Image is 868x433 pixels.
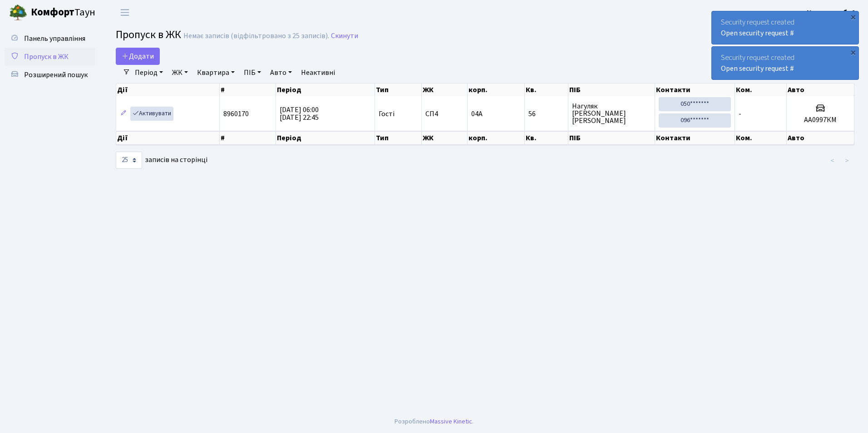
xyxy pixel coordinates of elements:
[297,65,339,80] a: Неактивні
[712,11,858,44] div: Security request created
[130,107,173,121] a: Активувати
[24,70,88,80] span: Розширений пошук
[5,30,95,48] a: Панель управління
[572,103,651,124] span: Нагуляк [PERSON_NAME] [PERSON_NAME]
[116,152,207,169] label: записів на сторінці
[430,417,472,426] a: Massive Kinetic
[116,48,160,65] a: Додати
[739,109,741,119] span: -
[655,131,735,145] th: Контакти
[116,131,220,145] th: Дії
[468,84,525,96] th: корп.
[116,84,220,96] th: Дії
[31,5,95,20] span: Таун
[425,110,464,118] span: СП4
[568,131,655,145] th: ПІБ
[655,84,735,96] th: Контакти
[31,5,74,20] b: Комфорт
[568,84,655,96] th: ПІБ
[193,65,238,80] a: Квартира
[721,28,794,38] a: Open security request #
[276,84,375,96] th: Період
[379,110,395,118] span: Гості
[116,27,181,43] span: Пропуск в ЖК
[375,131,421,145] th: Тип
[122,51,154,61] span: Додати
[525,84,568,96] th: Кв.
[223,109,249,119] span: 8960170
[721,64,794,74] a: Open security request #
[113,5,136,20] button: Переключити навігацію
[276,131,375,145] th: Період
[807,7,857,18] a: Консьєрж б. 4.
[848,12,858,21] div: ×
[735,84,787,96] th: Ком.
[787,84,854,96] th: Авто
[422,84,468,96] th: ЖК
[848,48,858,57] div: ×
[5,48,95,66] a: Пропуск в ЖК
[5,66,95,84] a: Розширений пошук
[220,131,276,145] th: #
[24,52,69,62] span: Пропуск в ЖК
[525,131,568,145] th: Кв.
[116,152,142,169] select: записів на сторінці
[280,105,319,123] span: [DATE] 06:00 [DATE] 22:45
[422,131,468,145] th: ЖК
[471,109,483,119] span: 04А
[131,65,167,80] a: Період
[528,110,564,118] span: 56
[220,84,276,96] th: #
[9,4,27,22] img: logo.png
[712,47,858,79] div: Security request created
[468,131,525,145] th: корп.
[375,84,421,96] th: Тип
[240,65,265,80] a: ПІБ
[168,65,192,80] a: ЖК
[787,131,854,145] th: Авто
[24,34,85,44] span: Панель управління
[331,32,358,40] a: Скинути
[266,65,296,80] a: Авто
[790,116,850,124] h5: АА0997КМ
[183,32,329,40] div: Немає записів (відфільтровано з 25 записів).
[735,131,787,145] th: Ком.
[395,417,473,427] div: Розроблено .
[807,8,857,18] b: Консьєрж б. 4.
